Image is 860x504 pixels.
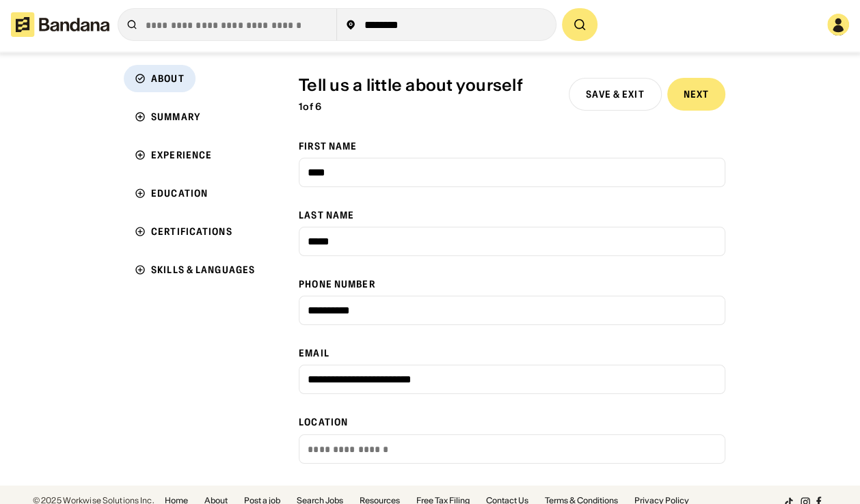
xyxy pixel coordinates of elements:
div: Skills & Languages [151,265,255,275]
div: Tell us a little about yourself [299,76,522,96]
div: Save & Exit [586,89,644,99]
div: Next [684,89,709,99]
div: Certifications [151,227,232,236]
div: Summary [151,112,200,122]
div: Location [299,416,725,428]
div: Email [299,347,725,359]
div: Experience [151,150,212,160]
div: Last Name [299,209,725,221]
div: Education [151,188,208,198]
div: About [151,74,185,83]
div: First Name [299,140,725,152]
div: Phone Number [299,278,725,290]
div: 1 of 6 [299,101,522,113]
img: Bandana logotype [11,12,109,37]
